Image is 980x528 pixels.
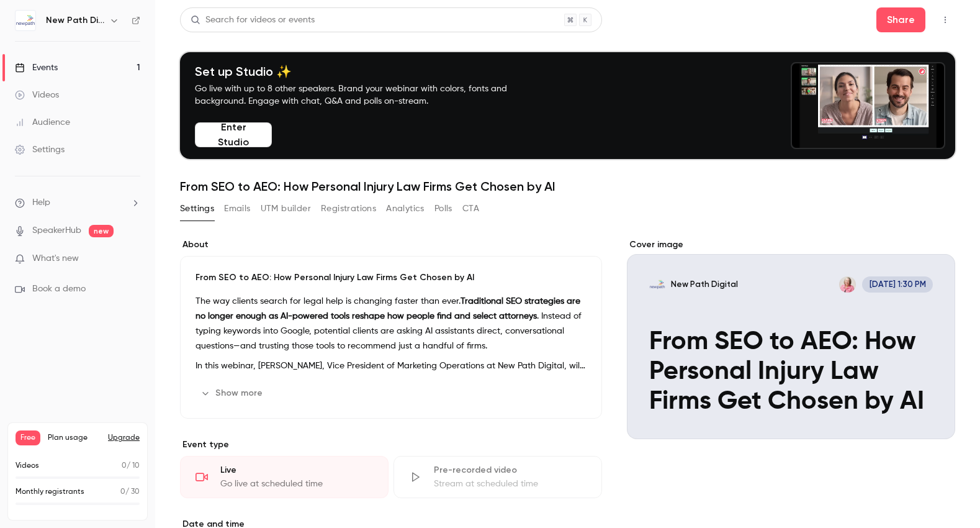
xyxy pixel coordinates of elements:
div: Pre-recorded videoStream at scheduled time [393,456,602,498]
div: Videos [15,89,59,101]
div: Pre-recorded video [434,464,587,476]
span: 0 [122,462,127,470]
button: UTM builder [261,199,311,219]
div: LiveGo live at scheduled time [180,456,389,498]
h4: Set up Studio ✨ [195,64,536,79]
p: Monthly registrants [16,486,84,498]
label: About [180,239,602,251]
p: The way clients search for legal help is changing faster than ever. . Instead of typing keywords ... [196,294,587,353]
button: Share [876,7,925,32]
p: Event type [180,439,602,451]
a: SpeakerHub [32,224,81,237]
button: Emails [224,199,250,219]
span: Free [16,430,40,445]
span: What's new [32,252,79,265]
label: Cover image [627,239,955,251]
button: Analytics [386,199,425,219]
button: Registrations [321,199,376,219]
p: / 10 [122,460,140,471]
img: New Path Digital [16,11,35,30]
button: Upgrade [108,433,140,443]
h6: New Path Digital [46,14,104,27]
div: Go live at scheduled time [220,478,373,490]
div: Stream at scheduled time [434,478,587,490]
div: Search for videos or events [191,14,315,27]
div: Live [220,464,373,476]
div: Events [15,61,58,74]
p: Go live with up to 8 other speakers. Brand your webinar with colors, fonts and background. Engage... [195,83,536,107]
section: Cover image [627,239,955,439]
span: Help [32,196,50,209]
button: Settings [180,199,214,219]
div: Settings [15,143,65,156]
li: help-dropdown-opener [15,196,140,209]
div: Audience [15,116,70,129]
span: new [89,225,114,237]
p: / 30 [120,486,140,498]
p: In this webinar, [PERSON_NAME], Vice President of Marketing Operations at New Path Digital, will ... [196,358,587,373]
p: Videos [16,460,39,471]
button: Show more [196,383,270,403]
h1: From SEO to AEO: How Personal Injury Law Firms Get Chosen by AI [180,179,955,194]
button: Polls [434,199,452,219]
span: Plan usage [48,433,101,443]
button: CTA [462,199,479,219]
span: Book a demo [32,283,86,296]
p: From SEO to AEO: How Personal Injury Law Firms Get Chosen by AI [196,271,587,284]
button: Enter Studio [195,122,272,147]
span: 0 [120,488,125,496]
